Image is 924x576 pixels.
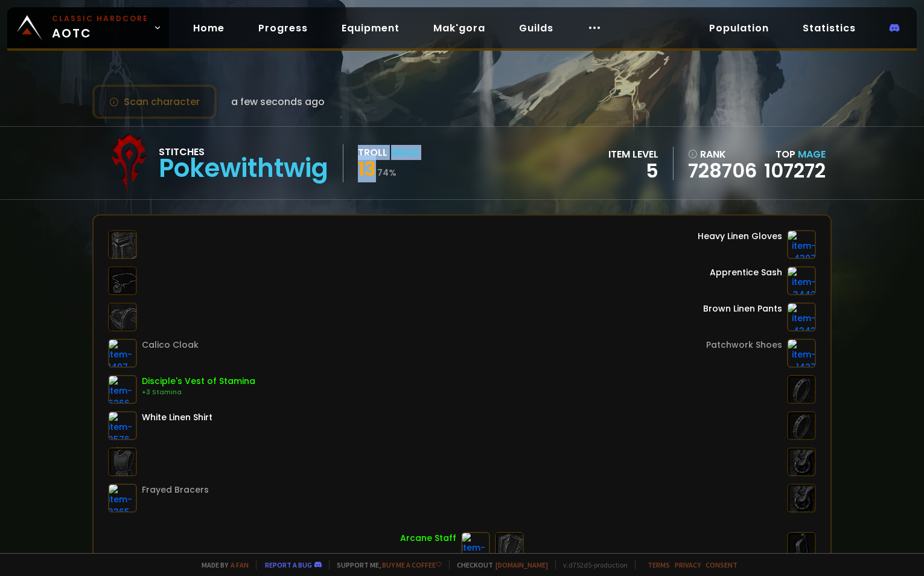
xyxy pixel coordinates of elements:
[675,560,701,569] a: Privacy
[798,147,826,161] span: Mage
[159,159,328,178] div: Pokewithtwig
[329,560,442,569] span: Support me,
[706,560,738,569] a: Consent
[159,144,328,159] div: Stitches
[332,16,409,40] a: Equipment
[142,388,255,397] div: +3 Stamina
[249,16,317,40] a: Progress
[108,411,137,440] img: item-2576
[231,94,325,109] span: a few seconds ago
[495,560,548,569] a: [DOMAIN_NAME]
[358,145,387,160] div: Troll
[648,560,670,569] a: Terms
[688,147,757,162] div: rank
[7,7,169,48] a: Classic HardcoreAOTC
[608,147,658,162] div: item level
[710,266,782,279] div: Apprentice Sash
[461,532,490,561] img: item-9514
[142,375,255,388] div: Disciple's Vest of Stamina
[142,484,209,496] div: Frayed Bracers
[688,162,757,180] a: 728706
[142,411,212,424] div: White Linen Shirt
[509,16,563,40] a: Guilds
[52,13,148,24] small: Classic Hardcore
[108,484,137,513] img: item-3365
[142,339,199,351] div: Calico Cloak
[183,16,234,40] a: Home
[449,560,548,569] span: Checkout
[108,339,137,368] img: item-1497
[377,167,397,179] small: 74 %
[52,13,148,42] span: AOTC
[194,560,249,569] span: Made by
[108,375,137,404] img: item-6266
[92,85,217,119] button: Scan character
[787,339,816,368] img: item-1427
[391,145,419,160] div: Mage
[265,560,312,569] a: Report a bug
[382,560,442,569] a: Buy me a coffee
[706,339,782,351] div: Patchwork Shoes
[699,16,779,40] a: Population
[555,560,628,569] span: v. d752d5 - production
[787,230,816,259] img: item-4307
[231,560,249,569] a: a fan
[698,230,782,243] div: Heavy Linen Gloves
[787,266,816,295] img: item-3442
[358,155,376,182] span: 13
[608,162,658,180] div: 5
[400,532,456,545] div: Arcane Staff
[703,302,782,315] div: Brown Linen Pants
[787,302,816,331] img: item-4343
[764,147,826,162] div: Top
[424,16,495,40] a: Mak'gora
[793,16,865,40] a: Statistics
[764,157,826,184] a: 107272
